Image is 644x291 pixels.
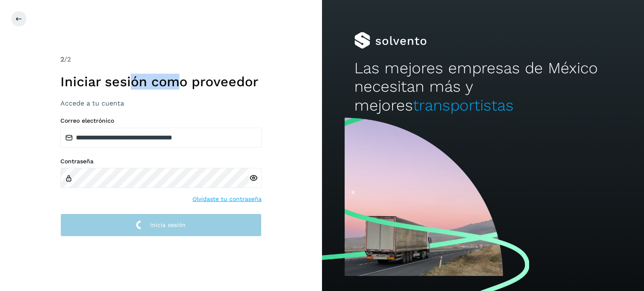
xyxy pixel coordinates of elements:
[192,195,262,203] a: Olvidaste tu contraseña
[60,99,262,107] h3: Accede a tu cuenta
[60,55,64,63] span: 2
[413,96,514,114] span: transportistas
[60,74,262,90] h1: Iniciar sesión como proveedor
[60,214,262,237] button: Inicia sesión
[60,158,262,165] label: Contraseña
[60,117,262,124] label: Correo electrónico
[60,54,262,64] div: /2
[354,59,612,115] h2: Las mejores empresas de México necesitan más y mejores
[150,222,186,228] span: Inicia sesión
